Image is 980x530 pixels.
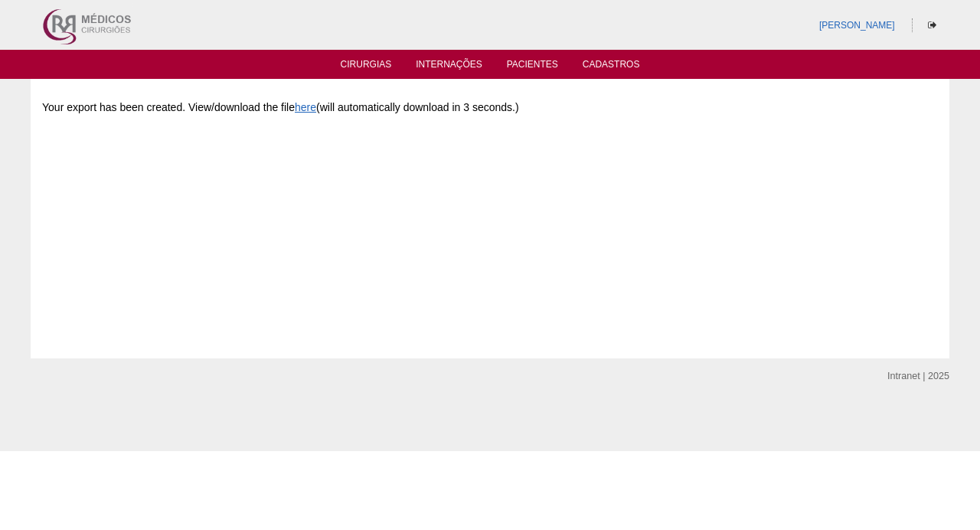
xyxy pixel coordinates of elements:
a: [PERSON_NAME] [819,20,895,31]
a: here [295,101,316,113]
a: Cirurgias [341,59,392,74]
i: Sair [928,21,936,30]
a: Internações [416,59,482,74]
a: Cadastros [583,59,640,74]
a: Pacientes [507,59,558,74]
div: Intranet | 2025 [887,368,949,384]
p: Your export has been created. View/download the file (will automatically download in 3 seconds.) [42,100,938,115]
